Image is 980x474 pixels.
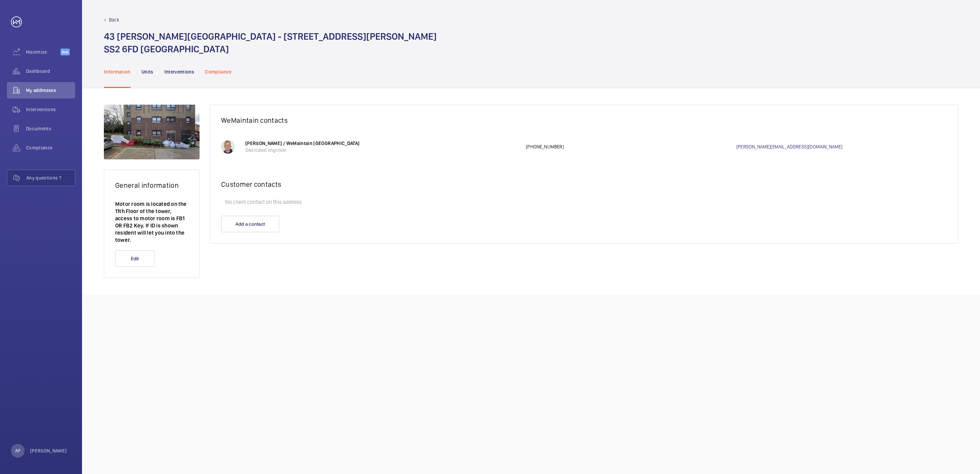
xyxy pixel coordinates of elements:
h1: 43 [PERSON_NAME][GEOGRAPHIC_DATA] - [STREET_ADDRESS][PERSON_NAME] SS2 6FD [GEOGRAPHIC_DATA] [104,30,437,55]
p: Units [141,68,153,75]
span: Interventions [26,106,75,113]
span: My addresses [26,87,75,94]
span: Beta [60,49,70,55]
span: Maximize [26,49,60,55]
p: [PERSON_NAME] [30,447,67,454]
h2: General information [115,181,188,189]
a: [PERSON_NAME][EMAIL_ADDRESS][DOMAIN_NAME] [736,143,947,150]
p: Information [104,68,131,75]
span: Dashboard [26,68,75,75]
p: [PHONE_NUMBER] [526,143,736,150]
p: [PERSON_NAME] / WeMaintain [GEOGRAPHIC_DATA] [245,140,519,147]
h2: Customer contacts [221,180,947,188]
p: Interventions [164,68,194,75]
h2: WeMaintain contacts [221,116,947,124]
span: Any questions ? [26,174,75,181]
p: AP [15,447,21,454]
span: Documents [26,125,75,132]
p: Dedicated engineer [245,147,519,154]
p: Back [109,16,119,23]
p: Compliance [205,68,232,75]
span: Compliance [26,144,75,151]
p: No client contact on this address [221,195,947,209]
p: Motor room is located on the 11th Floor of the tower, access to motor room is FB1 OR FB2 Key. If ... [115,200,188,243]
button: Edit [115,250,154,267]
button: Add a contact [221,216,279,232]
